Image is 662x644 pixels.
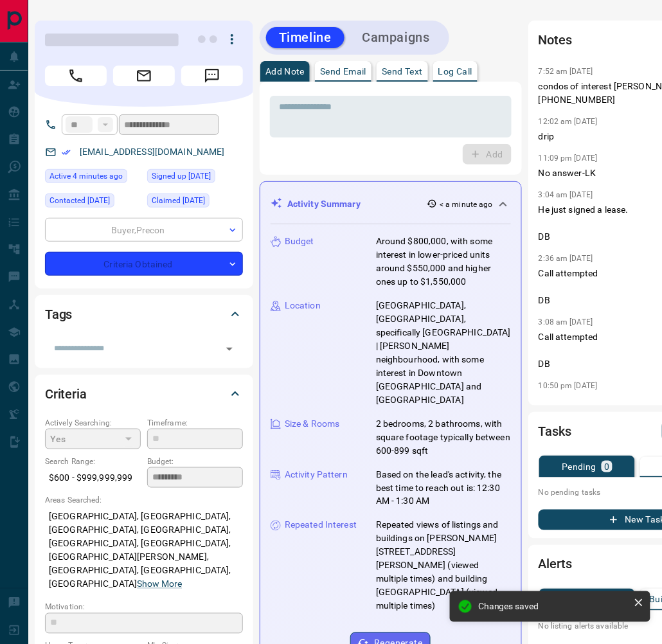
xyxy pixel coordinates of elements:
a: [EMAIL_ADDRESS][DOMAIN_NAME] [80,147,225,157]
p: 3:04 am [DATE] [539,190,593,199]
h2: Notes [539,30,572,50]
p: 3:08 am [DATE] [539,318,593,326]
p: Activity Summary [287,197,361,211]
p: Repeated Interest [285,519,357,532]
h2: Tasks [539,421,571,442]
p: Actively Searching: [45,417,141,429]
p: Budget [285,235,314,248]
p: Send Text [382,67,423,76]
div: Activity Summary< a minute ago [271,192,511,216]
span: Active 4 minutes ago [49,170,123,183]
p: Location [285,299,321,312]
span: Email [113,66,175,86]
p: Around $800,000, with some interest in lower-priced units around $550,000 and higher ones up to $... [376,235,511,289]
p: < a minute ago [440,199,493,210]
p: 2 bedrooms, 2 bathrooms, with square footage typically between 600-899 sqft [376,417,511,458]
button: Campaigns [350,27,443,48]
div: Criteria Obtained [45,252,243,276]
p: Areas Searched: [45,495,243,506]
h2: Criteria [45,384,87,404]
p: 11:09 pm [DATE] [539,154,598,163]
span: Signed up [DATE] [152,170,211,183]
div: Yes [45,429,141,449]
button: Show More [137,578,182,591]
p: 7:52 am [DATE] [539,67,593,76]
p: Pending [562,462,596,471]
div: Wed Sep 17 2025 [45,169,141,187]
span: Contacted [DATE] [49,194,110,207]
h2: Alerts [539,554,572,575]
div: Thu Dec 14 2017 [147,193,243,211]
p: Based on the lead's activity, the best time to reach out is: 12:30 AM - 1:30 AM [376,468,511,508]
p: Size & Rooms [285,417,340,431]
span: Message [181,66,243,86]
p: Repeated views of listings and buildings on [PERSON_NAME][STREET_ADDRESS][PERSON_NAME] (viewed mu... [376,519,511,613]
p: 0 [604,462,609,471]
p: Search Range: [45,456,141,467]
p: 10:50 pm [DATE] [539,381,598,390]
p: Log Call [438,67,472,76]
p: Motivation: [45,602,243,613]
div: Mon Mar 09 2015 [147,169,243,187]
p: Timeframe: [147,417,243,429]
span: Claimed [DATE] [152,194,205,207]
p: [GEOGRAPHIC_DATA], [GEOGRAPHIC_DATA], [GEOGRAPHIC_DATA], [GEOGRAPHIC_DATA], [GEOGRAPHIC_DATA], [G... [45,506,243,595]
p: Activity Pattern [285,468,348,481]
div: Tags [45,299,243,330]
p: Send Email [320,67,366,76]
p: $600 - $999,999,999 [45,467,141,488]
p: Add Note [265,67,305,76]
p: [GEOGRAPHIC_DATA], [GEOGRAPHIC_DATA], specifically [GEOGRAPHIC_DATA] | [PERSON_NAME] neighbourhoo... [376,299,511,407]
div: Changes saved [478,602,629,612]
p: 12:02 am [DATE] [539,117,598,126]
p: Budget: [147,456,243,467]
button: Open [220,340,238,358]
span: Call [45,66,107,86]
h2: Tags [45,304,72,325]
div: Sat Mar 08 2025 [45,193,141,211]
svg: Email Verified [62,148,71,157]
p: 2:36 am [DATE] [539,254,593,263]
button: Timeline [266,27,344,48]
div: Criteria [45,379,243,409]
div: Buyer , Precon [45,218,243,242]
